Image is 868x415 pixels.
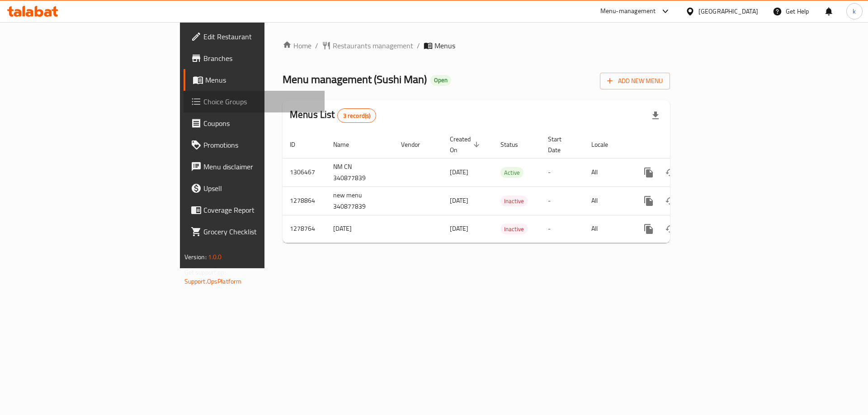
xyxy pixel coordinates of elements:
a: Menus [184,69,325,91]
a: Upsell [184,177,325,199]
span: [DATE] [450,223,468,234]
a: Coupons [184,112,325,134]
a: Menu disclaimer [184,156,325,177]
span: Version: [184,251,207,263]
div: [GEOGRAPHIC_DATA] [698,6,758,16]
div: Open [430,75,451,86]
a: Choice Groups [184,91,325,112]
span: Menu management ( Sushi Man ) [283,69,427,89]
table: enhanced table [283,131,732,243]
span: Open [430,76,451,84]
span: 1.0.0 [208,251,222,263]
span: Grocery Checklist [203,226,318,237]
a: Grocery Checklist [184,221,325,242]
span: Restaurants management [333,40,413,51]
span: Menus [434,40,455,51]
span: k [853,6,856,16]
span: Get support on: [184,266,226,278]
div: Menu-management [600,6,656,17]
span: Inactive [500,196,528,206]
button: Change Status [660,190,681,212]
span: ID [290,139,307,150]
span: Name [333,139,361,150]
td: new menu 340877839 [326,187,394,215]
td: - [541,158,584,187]
div: Total records count [337,108,377,123]
span: [DATE] [450,195,468,206]
button: more [638,162,660,183]
span: Branches [203,53,318,64]
span: Vendor [401,139,432,150]
span: Status [500,139,530,150]
td: - [541,215,584,242]
td: All [584,158,631,187]
a: Promotions [184,134,325,156]
div: Export file [645,105,666,126]
a: Coverage Report [184,199,325,221]
a: Branches [184,47,325,69]
td: All [584,187,631,215]
span: 3 record(s) [338,112,376,120]
span: Inactive [500,224,528,234]
button: Add New Menu [600,73,670,89]
td: All [584,215,631,242]
span: Add New Menu [607,75,663,87]
li: / [417,40,420,51]
td: - [541,187,584,215]
span: Start Date [548,134,573,155]
button: Change Status [660,162,681,183]
nav: breadcrumb [283,40,670,51]
button: more [638,218,660,240]
span: Upsell [203,183,318,194]
span: Menus [205,75,318,85]
span: Created On [450,134,482,155]
span: Active [500,168,524,178]
span: [DATE] [450,166,468,178]
a: Restaurants management [322,40,413,51]
span: Locale [591,139,620,150]
a: Edit Restaurant [184,26,325,47]
span: Coupons [203,118,318,129]
a: Support.OpsPlatform [184,275,242,287]
button: Change Status [660,218,681,240]
span: Menu disclaimer [203,161,318,172]
h2: Menus List [290,108,376,123]
span: Choice Groups [203,96,318,107]
td: NM CN 340877839 [326,158,394,187]
span: Promotions [203,140,318,150]
button: more [638,190,660,212]
span: Coverage Report [203,205,318,215]
th: Actions [631,131,732,159]
td: [DATE] [326,215,394,242]
span: Edit Restaurant [203,31,318,42]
